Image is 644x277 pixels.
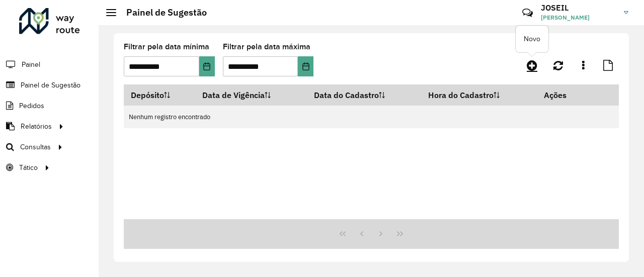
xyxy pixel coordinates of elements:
[124,106,619,128] td: Nenhum registro encontrado
[199,56,215,76] button: Choose Date
[19,162,38,173] span: Tático
[21,121,52,132] span: Relatórios
[223,41,310,53] label: Filtrar pela data máxima
[541,3,616,13] h3: JOSEIL
[19,101,44,111] span: Pedidos
[517,2,538,24] a: Contato Rápido
[21,80,80,90] span: Painel de Sugestão
[298,56,313,76] button: Choose Date
[307,84,422,106] th: Data do Cadastro
[22,59,40,70] span: Painel
[196,84,307,106] th: Data de Vigência
[124,84,196,106] th: Depósito
[541,13,616,22] span: [PERSON_NAME]
[516,26,548,52] div: Novo
[124,41,209,53] label: Filtrar pela data mínima
[537,84,597,106] th: Ações
[116,7,207,18] h2: Painel de Sugestão
[20,142,51,152] span: Consultas
[422,84,537,106] th: Hora do Cadastro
